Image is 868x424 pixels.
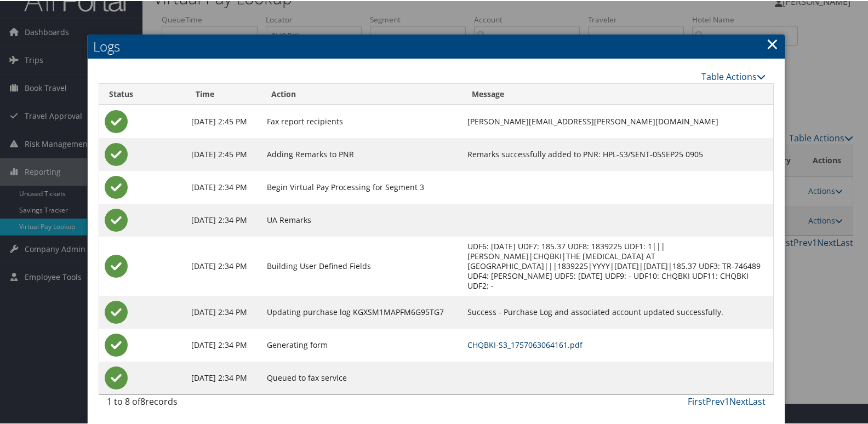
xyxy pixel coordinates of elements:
[261,137,462,170] td: Adding Remarks to PNR
[462,104,773,137] td: [PERSON_NAME][EMAIL_ADDRESS][PERSON_NAME][DOMAIN_NAME]
[688,394,706,406] a: First
[749,394,766,406] a: Last
[766,32,779,54] a: Close
[107,394,259,412] div: 1 to 8 of records
[706,394,724,406] a: Prev
[186,295,261,328] td: [DATE] 2:34 PM
[186,236,261,295] td: [DATE] 2:34 PM
[261,295,462,328] td: Updating purchase log KGXSM1MAPFM6G95TG7
[261,328,462,360] td: Generating form
[729,394,749,406] a: Next
[186,83,261,104] th: Time: activate to sort column ascending
[261,104,462,137] td: Fax report recipients
[701,70,766,82] a: Table Actions
[261,170,462,203] td: Begin Virtual Pay Processing for Segment 3
[724,394,729,406] a: 1
[88,33,785,58] h2: Logs
[467,339,583,349] a: CHQBKI-S3_1757063064161.pdf
[462,295,773,328] td: Success - Purchase Log and associated account updated successfully.
[462,236,773,295] td: UDF6: [DATE] UDF7: 185.37 UDF8: 1839225 UDF1: 1|||[PERSON_NAME]|CHQBKI|THE [MEDICAL_DATA] AT [GEO...
[261,236,462,295] td: Building User Defined Fields
[186,137,261,170] td: [DATE] 2:45 PM
[261,203,462,236] td: UA Remarks
[186,360,261,393] td: [DATE] 2:34 PM
[261,83,462,104] th: Action: activate to sort column ascending
[186,104,261,137] td: [DATE] 2:45 PM
[186,170,261,203] td: [DATE] 2:34 PM
[99,83,186,104] th: Status: activate to sort column ascending
[140,394,145,406] span: 8
[462,137,773,170] td: Remarks successfully added to PNR: HPL-S3/SENT-05SEP25 0905
[186,328,261,360] td: [DATE] 2:34 PM
[261,360,462,393] td: Queued to fax service
[462,83,773,104] th: Message: activate to sort column ascending
[186,203,261,236] td: [DATE] 2:34 PM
